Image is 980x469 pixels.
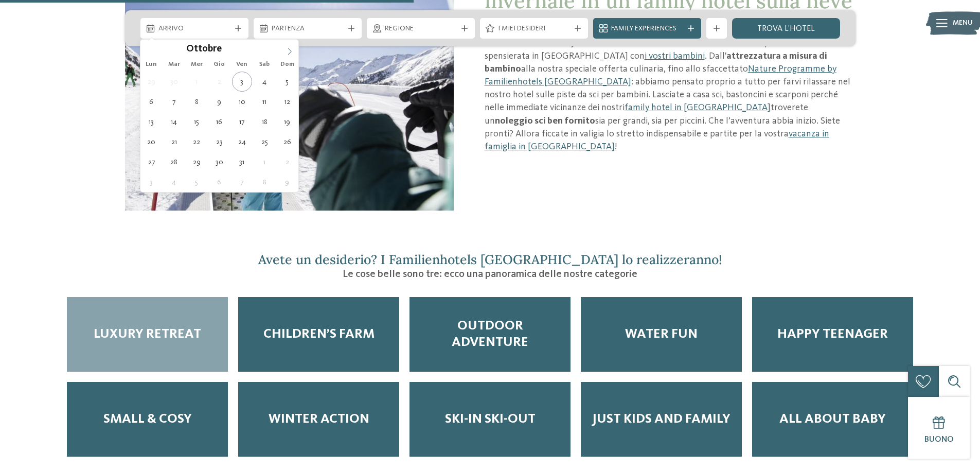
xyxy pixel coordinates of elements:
span: Novembre 8, 2025 [255,172,275,192]
span: Ottobre 11, 2025 [255,92,275,112]
strong: noleggio sci ben fornito [495,116,595,126]
span: Ottobre 22, 2025 [187,132,207,152]
span: Mar [163,61,185,68]
span: Novembre 9, 2025 [277,172,297,192]
span: Novembre 2, 2025 [277,152,297,172]
span: Lun [140,61,163,68]
span: Luxury Retreat [94,326,201,342]
span: Ottobre [186,45,222,55]
span: Small & Cosy [103,411,192,427]
span: Sab [253,61,276,68]
span: Ottobre 30, 2025 [209,152,229,172]
a: Nature Programme by Familienhotels [GEOGRAPHIC_DATA] [485,64,836,86]
a: i vostri bambini [645,51,705,61]
span: Ottobre 6, 2025 [141,92,162,112]
span: Ottobre 18, 2025 [255,112,275,132]
span: Ottobre 27, 2025 [141,152,162,172]
span: Novembre 3, 2025 [141,172,162,192]
span: Novembre 6, 2025 [209,172,229,192]
span: Ottobre 16, 2025 [209,112,229,132]
span: Ottobre 8, 2025 [187,92,207,112]
span: Ottobre 1, 2025 [187,72,207,92]
span: Le cose belle sono tre: ecco una panoramica delle nostre categorie [343,269,637,280]
span: Partenza [272,24,344,34]
span: Ottobre 26, 2025 [277,132,297,152]
span: Mer [185,61,208,68]
span: Ottobre 9, 2025 [209,92,229,112]
span: Water Fun [625,326,698,342]
span: Regione [385,24,457,34]
span: Ottobre 31, 2025 [232,152,252,172]
span: Ottobre 12, 2025 [277,92,297,112]
span: Ottobre 19, 2025 [277,112,297,132]
span: Novembre 7, 2025 [232,172,252,192]
span: Ottobre 28, 2025 [164,152,184,172]
span: Arrivo [158,24,230,34]
span: Ottobre 5, 2025 [277,72,297,92]
span: Ski-in ski-out [445,411,536,427]
span: Avete un desiderio? I Familienhotels [GEOGRAPHIC_DATA] lo realizzeranno! [258,251,722,268]
span: Family Experiences [611,24,683,34]
input: Year [222,43,256,54]
span: Gio [208,61,230,68]
span: Children’s Farm [263,326,375,342]
span: Dom [276,61,298,68]
span: Ottobre 4, 2025 [255,72,275,92]
span: Outdoor adventure [420,318,560,350]
span: Winter Action [269,411,369,427]
span: Ottobre 14, 2025 [164,112,184,132]
span: Novembre 5, 2025 [187,172,207,192]
span: Buono [924,436,954,444]
span: Ottobre 29, 2025 [187,152,207,172]
a: vacanza in famiglia in [GEOGRAPHIC_DATA] [485,129,829,151]
span: I miei desideri [498,24,570,34]
span: Ottobre 24, 2025 [232,132,252,152]
a: trova l’hotel [732,18,840,39]
span: Ottobre 15, 2025 [187,112,207,132]
span: Ottobre 17, 2025 [232,112,252,132]
span: Ottobre 21, 2025 [164,132,184,152]
span: Ottobre 20, 2025 [141,132,162,152]
span: Ven [230,61,253,68]
span: Ottobre 13, 2025 [141,112,162,132]
a: family hotel in [GEOGRAPHIC_DATA] [625,103,771,112]
span: Ottobre 3, 2025 [232,72,252,92]
span: Novembre 1, 2025 [255,152,275,172]
a: Buono [908,397,970,459]
span: All about baby [779,411,886,427]
span: Ottobre 7, 2025 [164,92,184,112]
span: Ottobre 10, 2025 [232,92,252,112]
span: Just kids and family [592,411,730,427]
span: Ottobre 23, 2025 [209,132,229,152]
span: Novembre 4, 2025 [164,172,184,192]
span: Settembre 29, 2025 [141,72,162,92]
span: Happy teenager [777,326,888,342]
span: Ottobre 2, 2025 [209,72,229,92]
span: Settembre 30, 2025 [164,72,184,92]
strong: attrezzatura a misura di bambino [485,51,827,74]
span: Ottobre 25, 2025 [255,132,275,152]
p: Si viaggia meglio con bagagli leggeri, soprattutto quando si è diretti verso alberghi sulle piste... [485,24,856,153]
